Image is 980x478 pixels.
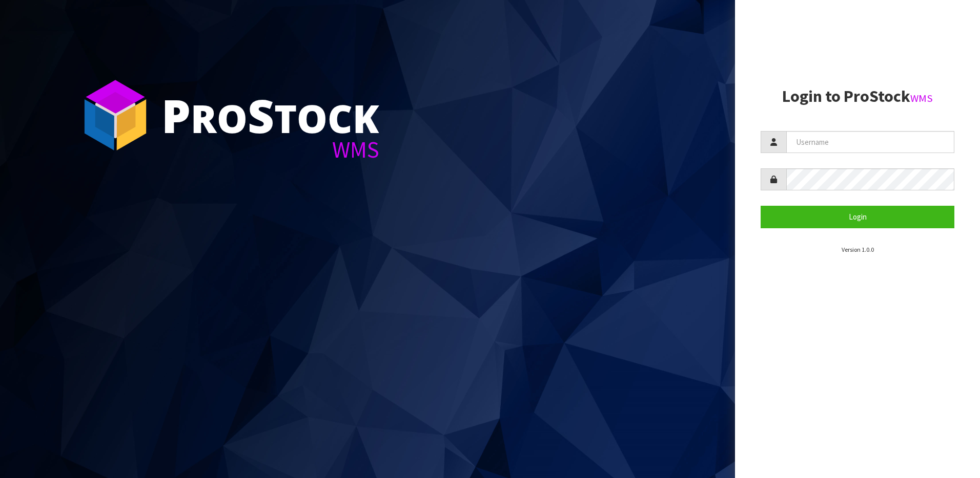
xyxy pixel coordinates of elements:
div: ro tock [161,92,379,138]
div: WMS [161,138,379,161]
button: Login [761,206,954,228]
span: S [248,84,274,146]
small: Version 1.0.0 [842,246,874,253]
input: Username [786,131,954,153]
img: ProStock Cube [77,77,154,154]
span: P [161,84,191,146]
small: WMS [910,92,933,105]
h2: Login to ProStock [761,88,954,105]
